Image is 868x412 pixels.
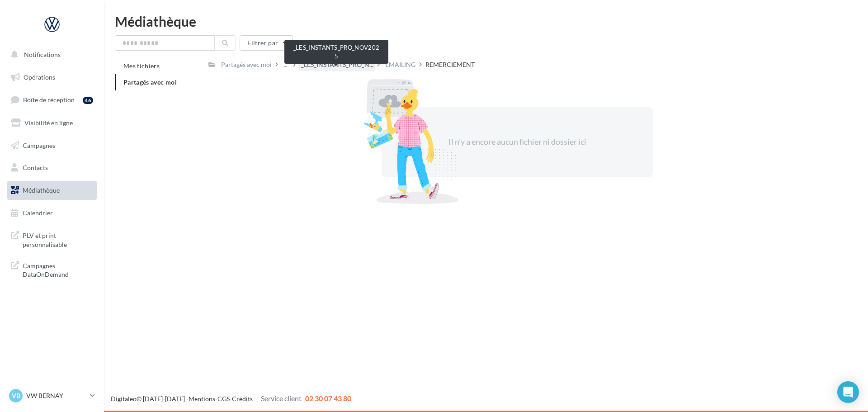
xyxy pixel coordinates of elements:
[111,395,137,403] a: Digitaleo
[221,60,272,69] div: Partagés avec moi
[115,14,857,28] div: Médiathèque
[261,394,302,403] span: Service client
[5,136,99,155] a: Campagnes
[5,45,95,64] button: Notifications
[24,73,55,81] span: Opérations
[425,60,475,69] div: REMERCIEMENT
[23,260,93,279] span: Campagnes DataOnDemand
[111,395,351,403] span: © [DATE]-[DATE] - - -
[5,226,99,252] a: PLV et print personnalisable
[385,60,415,69] div: EMAILING
[5,204,99,223] a: Calendrier
[240,35,293,51] button: Filtrer par
[837,381,859,403] div: Open Intercom Messenger
[305,394,351,403] span: 02 30 07 43 80
[282,58,289,71] div: ...
[24,119,73,127] span: Visibilité en ligne
[5,68,99,87] a: Opérations
[26,391,86,400] p: VW BERNAY
[284,40,388,64] div: _LES_INSTANTS_PRO_NOV2025
[83,97,93,104] div: 46
[189,395,215,403] a: Mentions
[123,62,160,70] span: Mes fichiers
[5,181,99,200] a: Médiathèque
[24,51,61,58] span: Notifications
[232,395,253,403] a: Crédits
[23,209,53,217] span: Calendrier
[5,90,99,109] a: Boîte de réception46
[23,164,48,171] span: Contacts
[448,137,586,147] span: Il n'y a encore aucun fichier ni dossier ici
[12,391,20,400] span: VB
[23,229,93,249] span: PLV et print personnalisable
[5,158,99,177] a: Contacts
[23,96,75,104] span: Boîte de réception
[5,256,99,283] a: Campagnes DataOnDemand
[7,387,97,404] a: VB VW BERNAY
[301,60,373,69] span: _LES_INSTANTS_PRO_N...
[123,78,177,86] span: Partagés avec moi
[23,141,55,149] span: Campagnes
[217,395,230,403] a: CGS
[23,186,60,194] span: Médiathèque
[5,114,99,133] a: Visibilité en ligne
